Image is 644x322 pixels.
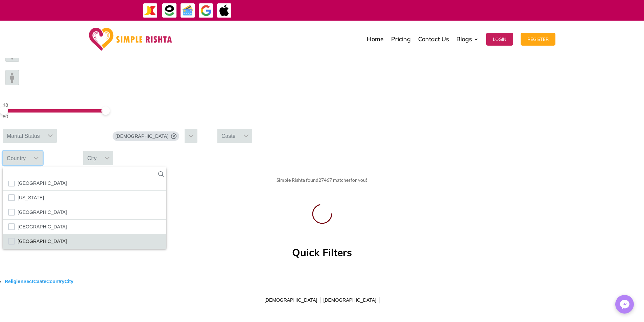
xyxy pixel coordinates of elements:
span: 27467 matches [318,177,351,183]
a: [DEMOGRAPHIC_DATA] [263,297,322,303]
div: Marital Status [3,129,44,143]
li: Norfolk Island [3,176,166,191]
span: [DEMOGRAPHIC_DATA] [115,133,168,140]
div: 80 [3,113,105,121]
span: Simple Rishta found for you! [277,177,367,183]
img: EasyPaisa-icon [162,3,177,18]
a: Pricing [391,22,411,56]
a: Home [367,22,384,56]
span: [DEMOGRAPHIC_DATA] [322,295,378,306]
span: [DEMOGRAPHIC_DATA] [263,295,319,306]
button: Login [486,33,513,46]
span: [GEOGRAPHIC_DATA] [18,222,67,231]
li: Norway [3,205,166,220]
strong: ایزی پیسہ [399,4,414,16]
a: Blogs [456,22,479,56]
span: [US_STATE] [18,193,44,202]
span: Sect [23,277,33,286]
div: Caste [217,129,240,143]
span: [GEOGRAPHIC_DATA] [18,208,67,217]
span: Religion [5,277,23,286]
img: JazzCash-icon [143,3,158,18]
img: Credit Cards [180,3,195,18]
a: [DEMOGRAPHIC_DATA] [322,297,381,303]
span: City [65,277,73,286]
img: GooglePay-icon [198,3,214,18]
img: ApplePay-icon [217,3,232,18]
a: Contact Us [418,22,449,56]
h3: Quick Filters [292,247,352,261]
li: Oman [3,220,166,234]
span: [GEOGRAPHIC_DATA] [18,237,67,246]
span: [GEOGRAPHIC_DATA] [18,179,67,188]
strong: جاز کیش [416,4,430,16]
span: Country [46,277,65,286]
div: 18 [3,101,105,109]
div: City [83,151,101,165]
a: Register [521,22,555,56]
span: Caste [33,277,46,286]
li: Pakistan [3,234,166,249]
img: Messenger [618,298,631,311]
div: Country [3,151,30,165]
button: Register [521,33,555,46]
a: Login [486,22,513,56]
li: Northern Mariana Islands [3,191,166,205]
div: ایپ میں پیمنٹ صرف گوگل پے اور ایپل پے کے ذریعے ممکن ہے۔ ، یا کریڈٹ کارڈ کے ذریعے ویب سائٹ پر ہوگی۔ [287,6,579,14]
